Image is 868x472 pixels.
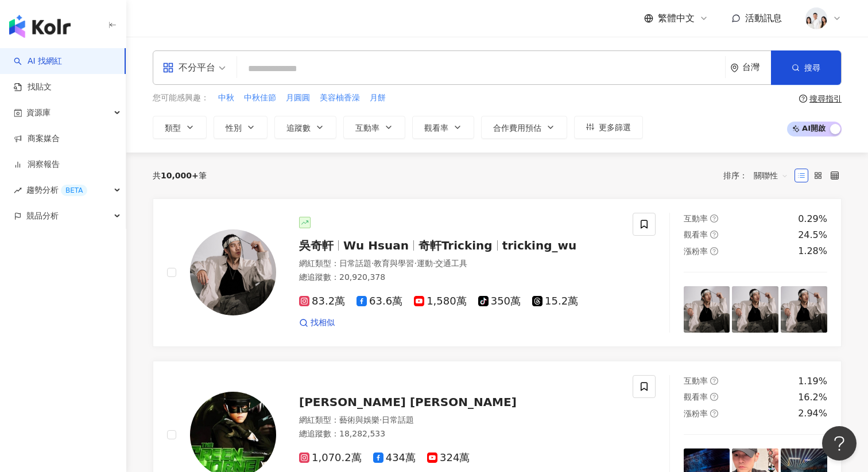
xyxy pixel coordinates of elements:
[804,63,820,72] span: 搜尋
[243,92,277,104] button: 中秋佳節
[153,198,842,347] a: KOL Avatar吳奇軒Wu Hsuan奇軒Trickingtricking_wu網紅類型：日常話題·教育與學習·運動·交通工具總追蹤數：20,920,37883.2萬63.6萬1,580萬3...
[435,259,467,268] span: 交通工具
[165,123,181,132] span: 類型
[311,317,335,329] span: 找相似
[162,62,174,73] span: appstore
[190,229,276,315] img: KOL Avatar
[373,452,416,464] span: 434萬
[356,295,402,307] span: 63.6萬
[299,415,619,426] div: 網紅類型 ：
[286,92,310,104] span: 月圓圓
[161,171,199,180] span: 10,000+
[771,50,841,85] button: 搜尋
[214,116,268,139] button: 性別
[153,92,209,104] span: 您可能感興趣：
[684,376,708,385] span: 互動率
[710,409,718,418] span: question-circle
[732,286,778,333] img: post-image
[299,239,334,252] span: 吳奇軒
[684,214,708,223] span: 互動率
[369,92,386,104] button: 月餅
[710,393,718,401] span: question-circle
[433,259,435,268] span: ·
[14,133,60,145] a: 商案媒合
[339,259,371,268] span: 日常話題
[299,452,362,464] span: 1,070.2萬
[414,295,467,307] span: 1,580萬
[320,92,360,104] span: 美容柚香澡
[61,185,87,196] div: BETA
[723,166,795,185] div: 排序：
[374,259,414,268] span: 教育與學習
[9,15,71,38] img: logo
[574,116,643,139] button: 更多篩選
[299,258,619,270] div: 網紅類型 ：
[274,116,336,139] button: 追蹤數
[809,94,842,103] div: 搜尋指引
[153,171,207,180] div: 共 筆
[478,295,521,307] span: 350萬
[599,123,631,132] span: 更多篩選
[742,63,771,72] div: 台灣
[805,7,827,29] img: 20231221_NR_1399_Small.jpg
[684,409,708,418] span: 漲粉率
[799,95,807,103] span: question-circle
[427,452,470,464] span: 324萬
[710,231,718,239] span: question-circle
[684,247,708,256] span: 漲粉率
[382,415,414,424] span: 日常話題
[710,247,718,255] span: question-circle
[481,116,567,139] button: 合作費用預估
[493,123,541,132] span: 合作費用預估
[162,58,215,77] div: 不分平台
[218,92,235,104] button: 中秋
[14,81,52,93] a: 找貼文
[798,213,827,225] div: 0.29%
[153,116,207,139] button: 類型
[822,426,857,461] iframe: Help Scout Beacon - Open
[355,123,379,132] span: 互動率
[412,116,474,139] button: 觀看率
[370,92,386,104] span: 月餅
[14,186,22,194] span: rise
[26,203,59,229] span: 競品分析
[710,377,718,385] span: question-circle
[684,230,708,239] span: 觀看率
[754,166,788,185] span: 關聯性
[798,391,827,404] div: 16.2%
[710,214,718,223] span: question-circle
[299,317,335,329] a: 找相似
[684,392,708,401] span: 觀看率
[299,295,345,307] span: 83.2萬
[379,415,382,424] span: ·
[244,92,276,104] span: 中秋佳節
[658,12,695,25] span: 繁體中文
[781,286,827,333] img: post-image
[343,239,409,252] span: Wu Hsuan
[798,229,827,241] div: 24.5%
[299,428,619,440] div: 總追蹤數 ： 18,282,533
[319,92,361,104] button: 美容柚香澡
[798,245,827,258] div: 1.28%
[339,415,379,424] span: 藝術與娛樂
[798,375,827,388] div: 1.19%
[424,123,448,132] span: 觀看率
[218,92,234,104] span: 中秋
[299,272,619,283] div: 總追蹤數 ： 20,920,378
[417,259,433,268] span: 運動
[14,159,60,170] a: 洞察報告
[286,123,311,132] span: 追蹤數
[745,13,782,24] span: 活動訊息
[14,56,62,67] a: searchAI 找網紅
[798,407,827,420] div: 2.94%
[299,395,517,409] span: [PERSON_NAME] [PERSON_NAME]
[684,286,730,333] img: post-image
[730,64,739,72] span: environment
[414,259,416,268] span: ·
[502,239,577,252] span: tricking_wu
[371,259,374,268] span: ·
[26,177,87,203] span: 趨勢分析
[343,116,405,139] button: 互動率
[226,123,242,132] span: 性別
[418,239,493,252] span: 奇軒Tricking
